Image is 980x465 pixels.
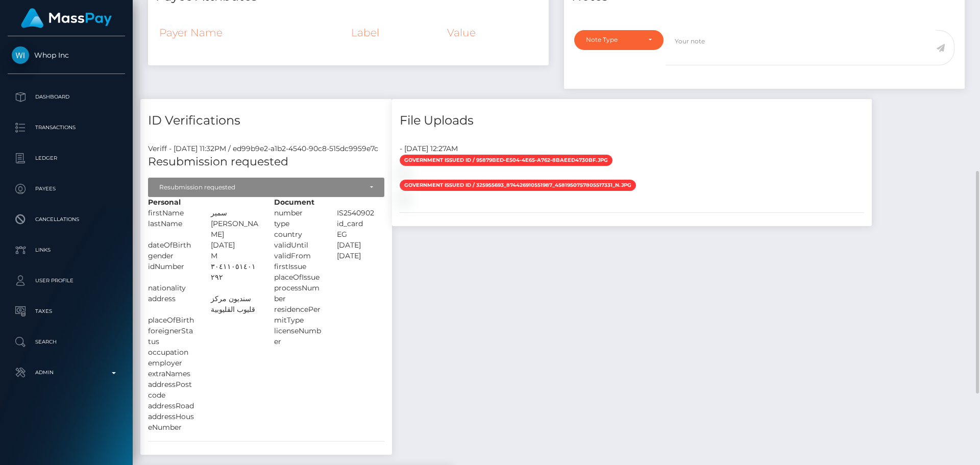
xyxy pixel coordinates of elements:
div: id_card [329,218,392,229]
h4: File Uploads [400,112,864,130]
div: firstName [140,208,203,218]
span: Government issued ID / 325955693_874426910551987_4581950757805517331_n.jpg [400,180,636,191]
button: Note Type [574,30,664,50]
div: nationality [140,283,203,293]
div: IS2540902 [329,208,392,218]
p: Taxes [12,304,121,319]
div: addressRoad [140,401,203,411]
div: occupation [140,347,203,358]
span: Whop Inc [8,51,125,60]
a: User Profile [8,268,125,293]
div: employer [140,358,203,369]
div: EG [329,229,392,240]
h5: Resubmission requested [148,154,384,170]
div: type [266,218,329,229]
span: Government issued ID / 95879bed-e504-4e65-a762-8baeed4730bf.jpg [400,155,612,166]
div: [DATE] [329,251,392,261]
div: Note Type [586,36,640,44]
th: Value [444,19,541,46]
p: Links [12,242,121,258]
div: addressHouseNumber [140,411,203,433]
div: licenseNumber [266,326,329,347]
a: Search [8,329,125,355]
div: firstIssue [266,261,329,272]
p: Payees [12,181,121,197]
div: address [140,293,203,315]
div: - [DATE] 12:27AM [392,143,872,154]
th: Label [348,19,444,46]
a: Dashboard [8,84,125,110]
div: Veriff - [DATE] 11:32PM / ed99b9e2-a1b2-4540-90c8-515dc9959e7c [140,143,392,154]
p: Search [12,334,121,350]
div: placeOfBirth [140,315,203,326]
th: Payer Name [156,19,348,46]
a: Ledger [8,145,125,171]
div: extraNames [140,369,203,379]
p: Admin [12,365,121,380]
p: Transactions [12,120,121,135]
a: Admin [8,360,125,385]
a: Links [8,237,125,263]
div: placeOfIssue [266,272,329,283]
div: foreignerStatus [140,326,203,347]
img: c2c34794-d8c4-4bbd-96e7-dd63829325dd [400,195,408,203]
div: M [203,251,266,261]
div: gender [140,251,203,261]
div: Resubmission requested [159,183,362,191]
h4: ID Verifications [148,112,384,130]
div: idNumber [140,261,203,283]
a: Payees [8,176,125,202]
div: dateOfBirth [140,240,203,251]
strong: Document [274,198,314,207]
div: residencePermitType [266,304,329,326]
div: [PERSON_NAME] [203,218,266,240]
p: Ledger [12,151,121,166]
div: processNumber [266,283,329,304]
div: سنديون مركز قليوب القليوبية [203,293,266,315]
a: Cancellations [8,207,125,232]
div: validFrom [266,251,329,261]
img: c3a37c3e-aaca-4689-a6b0-2b5affa5d3d0 [400,170,408,178]
img: Whop Inc [12,46,29,64]
a: Taxes [8,299,125,324]
button: Resubmission requested [148,178,384,197]
strong: Personal [148,198,181,207]
p: Dashboard [12,89,121,105]
img: MassPay Logo [21,8,112,28]
div: validUntil [266,240,329,251]
a: Transactions [8,115,125,140]
div: سمير [203,208,266,218]
div: lastName [140,218,203,240]
div: addressPostcode [140,379,203,401]
p: User Profile [12,273,121,288]
div: ٣٠٤١١٠٥١٤٠١٢٩٢ [203,261,266,283]
p: Cancellations [12,212,121,227]
div: [DATE] [203,240,266,251]
div: [DATE] [329,240,392,251]
div: number [266,208,329,218]
div: country [266,229,329,240]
